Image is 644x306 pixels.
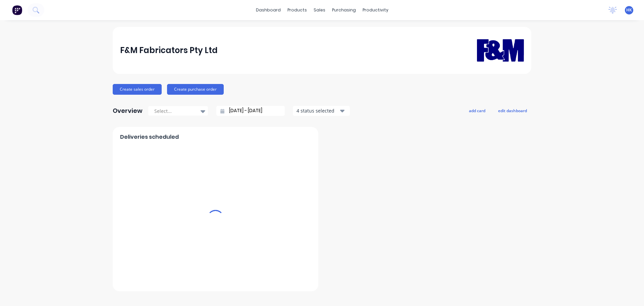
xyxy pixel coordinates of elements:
[253,5,284,15] a: dashboard
[293,106,350,116] button: 4 status selected
[626,7,632,13] span: HK
[494,106,531,115] button: edit dashboard
[297,107,339,114] div: 4 status selected
[477,29,524,71] img: F&M Fabricators Pty Ltd
[465,106,490,115] button: add card
[167,84,224,95] button: Create purchase order
[113,104,143,118] div: Overview
[12,5,22,15] img: Factory
[329,5,359,15] div: purchasing
[359,5,392,15] div: productivity
[113,84,162,95] button: Create sales order
[120,44,218,57] div: F&M Fabricators Pty Ltd
[120,133,179,141] span: Deliveries scheduled
[284,5,310,15] div: products
[310,5,329,15] div: sales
